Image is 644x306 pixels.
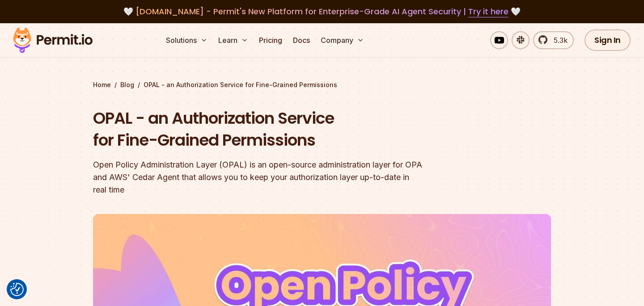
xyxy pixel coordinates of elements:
[93,80,111,89] a: Home
[93,80,551,89] div: / /
[10,283,24,296] img: Revisit consent button
[93,107,436,151] h1: OPAL - an Authorization Service for Fine-Grained Permissions
[548,35,568,46] span: 5.3k
[136,6,508,17] span: [DOMAIN_NAME] - Permit's New Platform for Enterprise-Grade AI Agent Security |
[468,6,508,17] a: Try it here
[21,5,623,18] div: 🤍 🤍
[533,31,574,49] a: 5.3k
[317,31,368,49] button: Company
[120,80,134,89] a: Blog
[162,31,211,49] button: Solutions
[585,29,631,51] a: Sign In
[9,25,97,55] img: Permit logo
[289,31,314,49] a: Docs
[93,159,436,196] div: Open Policy Administration Layer (OPAL) is an open-source administration layer for OPA and AWS' C...
[215,31,252,49] button: Learn
[255,31,286,49] a: Pricing
[10,283,24,296] button: Consent Preferences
